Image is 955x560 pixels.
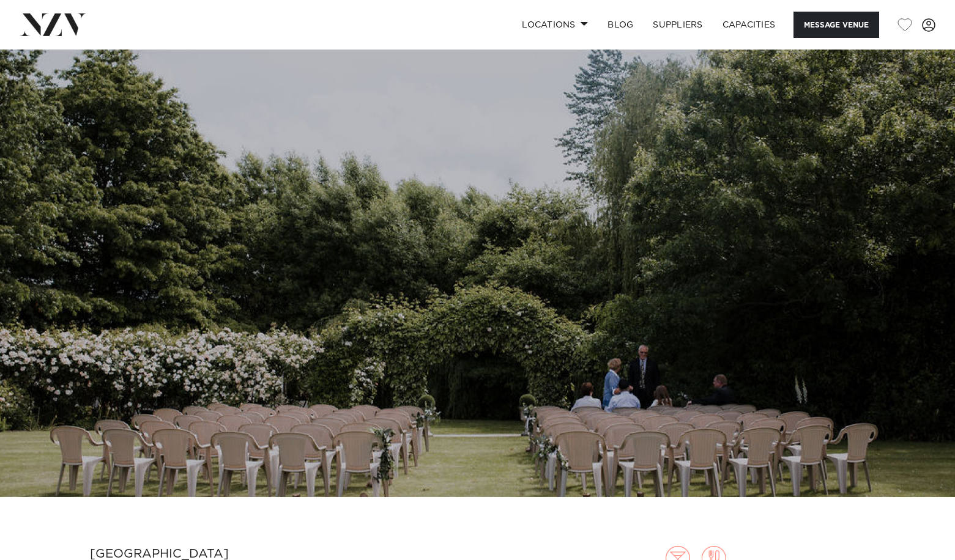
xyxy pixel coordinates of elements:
[793,12,879,38] button: Message Venue
[90,548,229,560] small: [GEOGRAPHIC_DATA]
[643,12,712,38] a: SUPPLIERS
[20,13,86,35] img: nzv-logo.png
[512,12,598,38] a: Locations
[598,12,643,38] a: BLOG
[713,12,786,38] a: Capacities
